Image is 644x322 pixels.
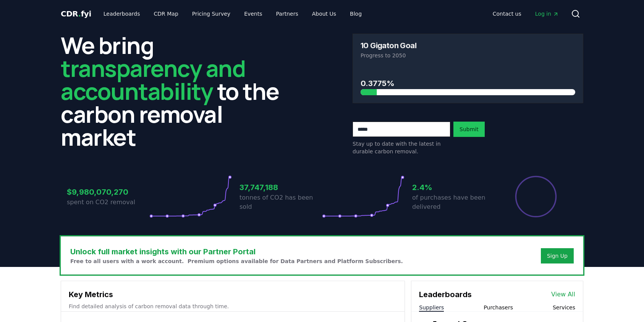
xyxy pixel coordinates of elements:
[61,52,245,107] span: transparency and accountability
[553,304,575,311] button: Services
[70,257,403,265] p: Free to all users with a work account. Premium options available for Data Partners and Platform S...
[61,34,291,148] h2: We bring to the carbon removal market
[270,7,304,21] a: Partners
[419,289,472,300] h3: Leaderboards
[344,7,368,21] a: Blog
[61,8,91,19] a: CDR.fyi
[61,9,91,18] span: CDR fyi
[67,186,149,198] h3: $9,980,070,270
[412,182,495,193] h3: 2.4%
[361,52,575,59] p: Progress to 2050
[186,7,236,21] a: Pricing Survey
[69,289,397,300] h3: Key Metrics
[97,7,368,21] nav: Main
[453,122,485,137] button: Submit
[535,10,559,18] span: Log in
[69,302,397,310] p: Find detailed analysis of carbon removal data through time.
[239,193,322,211] p: tonnes of CO2 has been sold
[484,304,513,311] button: Purchasers
[78,9,81,18] span: .
[515,175,557,218] div: Percentage of sales delivered
[67,198,149,207] p: spent on CO2 removal
[353,140,450,155] p: Stay up to date with the latest in durable carbon removal.
[419,304,444,311] button: Suppliers
[547,252,568,260] a: Sign Up
[306,7,342,21] a: About Us
[238,7,268,21] a: Events
[70,246,403,257] h3: Unlock full market insights with our Partner Portal
[551,290,575,299] a: View All
[361,78,575,89] h3: 0.3775%
[97,7,146,21] a: Leaderboards
[529,7,565,21] a: Log in
[487,7,565,21] nav: Main
[541,248,574,263] button: Sign Up
[412,193,495,211] p: of purchases have been delivered
[239,182,322,193] h3: 37,747,188
[148,7,184,21] a: CDR Map
[487,7,527,21] a: Contact us
[361,42,416,49] h3: 10 Gigaton Goal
